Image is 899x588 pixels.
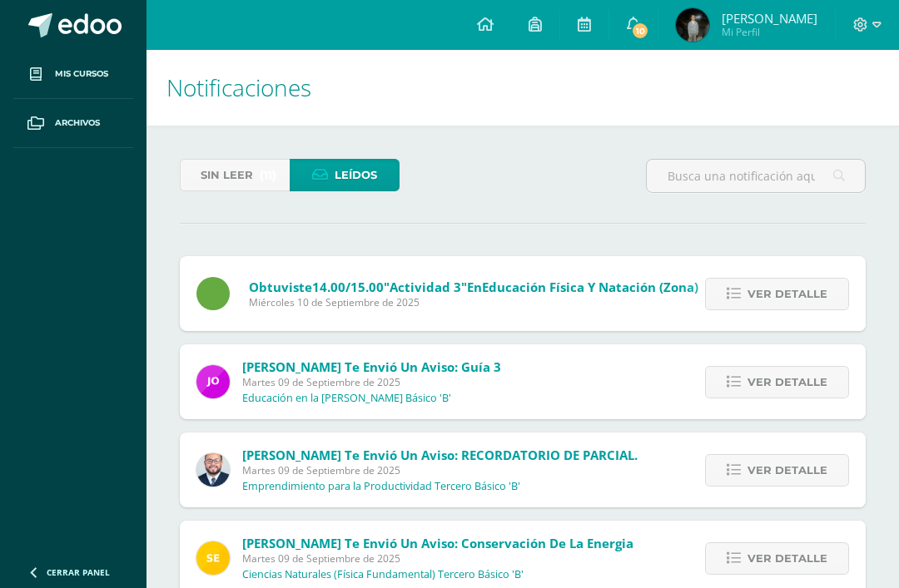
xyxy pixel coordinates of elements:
span: 10 [631,22,649,40]
img: 03c2987289e60ca238394da5f82a525a.png [196,541,230,575]
input: Busca una notificación aquí [647,160,865,192]
img: eaa624bfc361f5d4e8a554d75d1a3cf6.png [196,453,230,487]
p: Educación en la [PERSON_NAME] Básico 'B' [242,392,451,405]
a: Sin leer(11) [180,159,290,191]
a: Leídos [290,159,400,191]
span: Ver detalle [748,543,827,574]
img: b911e9233f8312e7d982d45355c2aaef.png [676,8,709,42]
span: Martes 09 de Septiembre de 2025 [242,551,633,566]
span: Mis cursos [55,67,108,81]
span: Ver detalle [748,279,827,309]
img: 6614adf7432e56e5c9e182f11abb21f1.png [196,365,230,398]
span: Notificaciones [166,72,311,103]
p: Ciencias Naturales (Física Fundamental) Tercero Básico 'B' [242,568,524,581]
span: Obtuviste en [249,279,698,295]
span: [PERSON_NAME] te envió un aviso: Guía 3 [242,358,501,375]
a: Mis cursos [13,50,133,99]
p: Emprendimiento para la Productividad Tercero Básico 'B' [242,480,520,493]
span: Leídos [335,160,377,190]
span: Mi Perfil [722,25,817,39]
span: 14.00/15.00 [312,279,384,295]
a: Archivos [13,99,133,148]
span: [PERSON_NAME] te envió un aviso: RECORDATORIO DE PARCIAL. [242,447,638,463]
span: Cerrar panel [47,566,110,578]
span: Martes 09 de Septiembre de 2025 [242,375,501,389]
span: Archivos [55,116,100,130]
span: [PERSON_NAME] [722,10,817,27]
span: Ver detalle [748,367,827,398]
span: (11) [260,160,276,190]
span: [PERSON_NAME] te envió un aviso: Conservación de la energia [242,535,633,551]
span: Miércoles 10 de Septiembre de 2025 [249,295,698,309]
span: Sin leer [201,160,253,190]
span: Martes 09 de Septiembre de 2025 [242,463,638,477]
span: Ver detalle [748,455,827,486]
span: "Actividad 3" [384,279,467,295]
span: Educación Física y Natación (Zona) [482,279,698,295]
